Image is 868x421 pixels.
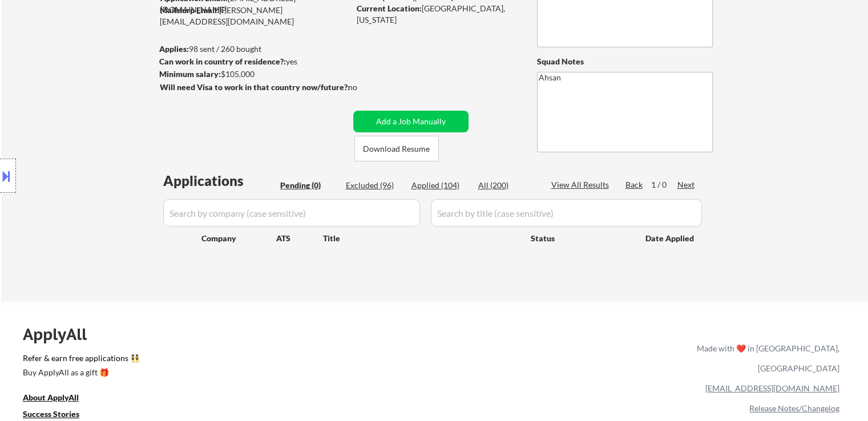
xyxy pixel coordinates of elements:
div: Company [201,233,276,244]
a: About ApplyAll [23,391,95,406]
div: ATS [276,233,323,244]
div: $105,000 [159,68,349,80]
input: Search by company (case sensitive) [163,199,420,226]
div: 1 / 0 [651,179,677,191]
div: Title [323,233,520,244]
u: Success Stories [23,409,79,419]
strong: Mailslurp Email: [160,5,219,15]
strong: Current Location: [357,3,422,13]
div: no [348,82,381,93]
div: yes [159,56,346,67]
div: Excluded (96) [346,180,403,191]
div: 98 sent / 260 bought [159,43,349,55]
div: Status [531,228,629,248]
div: [PERSON_NAME][EMAIL_ADDRESS][DOMAIN_NAME] [160,5,349,27]
div: Back [625,179,644,191]
div: Applications [163,174,276,188]
strong: Applies: [159,44,189,54]
div: Buy ApplyAll as a gift 🎁 [23,369,137,377]
div: Pending (0) [280,180,337,191]
a: Release Notes/Changelog [749,403,839,413]
input: Search by title (case sensitive) [431,199,702,226]
a: Buy ApplyAll as a gift 🎁 [23,366,137,380]
div: Next [677,179,696,191]
u: About ApplyAll [23,392,79,402]
button: Add a Job Manually [353,111,469,132]
div: Made with ❤️ in [GEOGRAPHIC_DATA], [GEOGRAPHIC_DATA] [692,338,839,378]
strong: Can work in country of residence?: [159,56,286,66]
div: View All Results [551,179,612,191]
a: Refer & earn free applications 👯‍♀️ [23,354,458,366]
strong: Will need Visa to work in that country now/future?: [160,82,350,92]
div: Squad Notes [537,56,713,67]
div: Applied (104) [411,180,469,191]
a: [EMAIL_ADDRESS][DOMAIN_NAME] [705,383,839,393]
div: ApplyAll [23,325,100,344]
button: Download Resume [354,136,439,161]
div: Date Applied [645,233,696,244]
div: All (200) [478,180,535,191]
div: [GEOGRAPHIC_DATA], [US_STATE] [357,3,518,25]
strong: Minimum salary: [159,69,221,79]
